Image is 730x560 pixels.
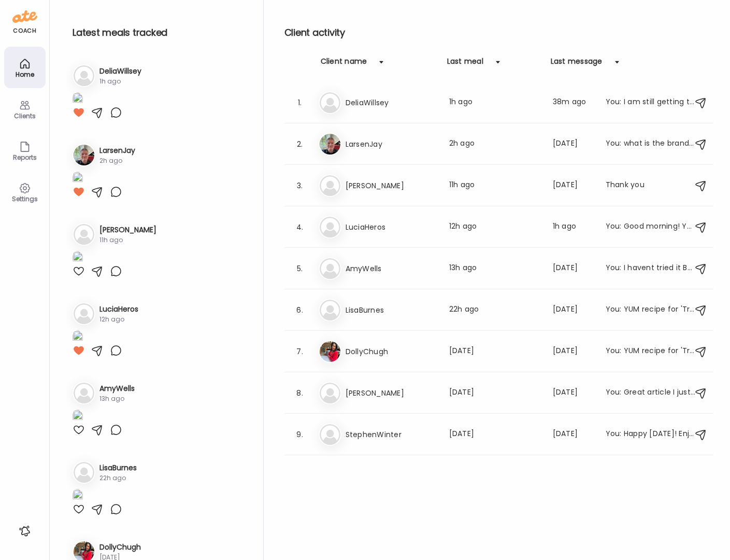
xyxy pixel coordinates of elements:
div: Client name [321,56,367,73]
div: 1h ago [553,221,593,233]
div: 12h ago [449,221,540,233]
div: Clients [6,113,44,119]
div: 5. [294,262,306,275]
div: You: Great article I just came across about food cravings and wanted to share: [URL][DOMAIN_NAME] [606,387,697,399]
div: 13h ago [99,394,135,403]
div: [DATE] [553,428,593,441]
div: Last message [551,56,603,73]
div: [DATE] [553,304,593,316]
img: bg-avatar-default.svg [74,65,94,86]
h3: LisaBurnes [99,463,137,473]
div: [DATE] [553,387,593,399]
div: 22h ago [449,304,540,316]
div: You: I havent tried it BUT [PERSON_NAME] - one of our coaches just tried it and texted me that I ... [606,262,697,275]
h3: DollyChugh [99,542,141,553]
div: 2h ago [449,138,540,150]
img: bg-avatar-default.svg [320,383,340,403]
div: coach [13,26,36,35]
h3: StephenWinter [346,428,437,441]
div: You: YUM recipe for 'Trendy Buffalo Chicken Cottage Cheese Wraps' [URL][DOMAIN_NAME] [606,345,697,358]
h3: DollyChugh [346,345,437,358]
div: [DATE] [553,345,593,358]
h3: LarsenJay [99,145,135,156]
div: 1. [294,96,306,109]
div: [DATE] [553,179,593,192]
h2: Client activity [284,25,713,40]
h3: DeliaWillsey [346,96,437,109]
div: Settings [6,195,44,202]
div: 38m ago [553,96,593,109]
div: [DATE] [449,428,540,441]
img: bg-avatar-default.svg [74,383,94,403]
div: Thank you [606,179,697,192]
img: images%2FGHdhXm9jJtNQdLs9r9pbhWu10OF2%2Fqd0U6UyH1jI35MYXRSIS%2FQMckQnVJb6ZkEkchhWNt_1080 [73,92,83,106]
div: You: what is the brand? I cant see it in that photo - [606,138,697,150]
img: bg-avatar-default.svg [320,92,340,113]
div: 11h ago [99,235,156,245]
img: bg-avatar-default.svg [320,175,340,196]
div: 3. [294,179,306,192]
div: 12h ago [99,315,138,324]
img: images%2F1qYfsqsWO6WAqm9xosSfiY0Hazg1%2F0yw74szGiL0EZBEKdFVI%2FnGN3c9dZ1d3rQUc9sm9J_1080 [73,330,83,344]
img: avatars%2FpQclOzuQ2uUyIuBETuyLXmhsmXz1 [74,145,94,165]
div: Last meal [447,56,483,73]
img: bg-avatar-default.svg [320,258,340,279]
div: 9. [294,428,306,441]
img: bg-avatar-default.svg [74,224,94,245]
h3: LarsenJay [346,138,437,150]
img: bg-avatar-default.svg [74,462,94,483]
h3: AmyWells [346,262,437,275]
div: 1h ago [99,77,141,86]
h3: [PERSON_NAME] [346,179,437,192]
div: [DATE] [449,345,540,358]
div: You: Happy [DATE]! Enjoy the weekend. Make the best possible choices in whatever fun comes your w... [606,428,697,441]
div: 2. [294,138,306,150]
h3: [PERSON_NAME] [99,225,156,235]
h3: AmyWells [99,383,135,394]
h3: DeliaWillsey [99,66,141,77]
img: images%2F3EpIFRBJ9jV3DGfsxbnITPpyzT63%2F7dFJX0ZRhT4mdznIjAyi%2FyZxGxskzNRijrCfOz4UH_1080 [73,251,83,265]
img: avatars%2FpQclOzuQ2uUyIuBETuyLXmhsmXz1 [320,134,340,155]
h2: Latest meals tracked [73,25,247,40]
div: Home [6,71,44,78]
div: 11h ago [449,179,540,192]
div: 13h ago [449,262,540,275]
img: avatars%2FGYIBTSL7Z7MIVGVtWXnrcXKF6q82 [320,341,340,362]
img: bg-avatar-default.svg [320,300,340,320]
h3: LuciaHeros [346,221,437,233]
img: bg-avatar-default.svg [320,217,340,237]
div: Reports [6,154,44,161]
div: [DATE] [553,262,593,275]
div: 1h ago [449,96,540,109]
div: 6. [294,304,306,316]
div: 2h ago [99,156,135,165]
img: bg-avatar-default.svg [74,303,94,324]
img: ate [12,8,37,25]
h3: LuciaHeros [99,304,138,315]
div: 7. [294,345,306,358]
img: images%2FVeJUmU9xL5OtfHQnXXq9YpklFl83%2FmnZvOSs6qTvA8yvq8hY5%2FSgnEsKWwfO75rR8b55Z8_1080 [73,410,83,424]
img: images%2F14YwdST0zVTSBa9Pc02PT7cAhhp2%2FmtsGxpPgqNR4trYYjXO7%2Flno6UZ9ipTDH2BErDH6w_1080 [73,489,83,503]
div: You: Good morning! YOur weekend [MEDICAL_DATA] looked really stable. a few blips but they were na... [606,221,697,233]
img: images%2FpQclOzuQ2uUyIuBETuyLXmhsmXz1%2FO1jiL5w0nD3FiMJUxIN8%2F8YY2wFou3pvgMOXCDTnM_1080 [73,172,83,186]
h3: [PERSON_NAME] [346,387,437,399]
div: You: I am still getting the overall info but knowing the exercises and correlating that with the ... [606,96,697,109]
div: 4. [294,221,306,233]
div: You: YUM recipe for 'Trendy Buffalo Chicken Cottage Cheese Wraps' [URL][DOMAIN_NAME] [606,304,697,316]
img: bg-avatar-default.svg [320,424,340,445]
div: 8. [294,387,306,399]
div: 22h ago [99,473,137,483]
div: [DATE] [449,387,540,399]
div: [DATE] [553,138,593,150]
h3: LisaBurnes [346,304,437,316]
